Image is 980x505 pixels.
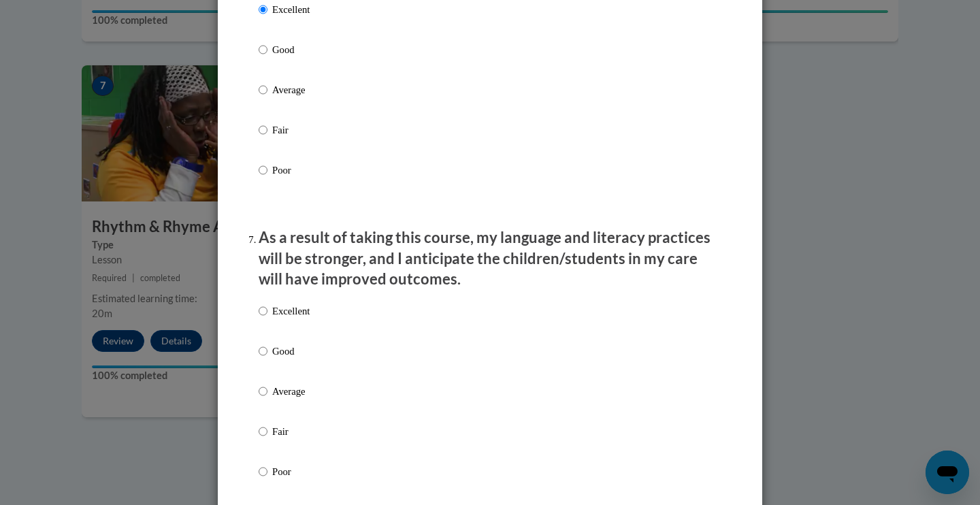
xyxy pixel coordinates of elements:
input: Fair [259,424,267,439]
p: Average [272,384,310,399]
p: Poor [272,163,310,178]
input: Poor [259,163,267,178]
input: Good [259,344,267,359]
p: Average [272,82,310,97]
p: Fair [272,424,310,439]
p: Poor [272,464,310,479]
input: Average [259,384,267,399]
input: Fair [259,123,267,137]
p: Excellent [272,304,310,319]
input: Excellent [259,2,267,17]
p: Good [272,42,310,57]
p: Excellent [272,2,310,17]
p: Fair [272,123,310,137]
input: Good [259,42,267,57]
input: Poor [259,464,267,479]
input: Excellent [259,304,267,319]
input: Average [259,82,267,97]
p: Good [272,344,310,359]
p: As a result of taking this course, my language and literacy practices will be stronger, and I ant... [259,227,721,290]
